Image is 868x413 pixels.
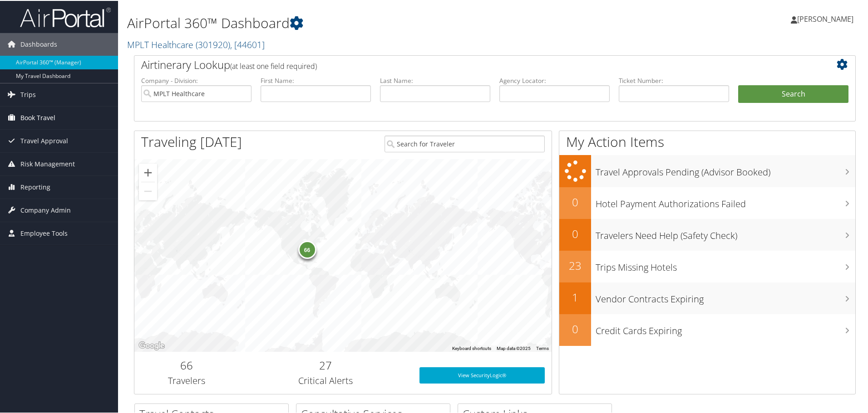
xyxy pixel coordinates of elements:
[20,83,36,105] span: Trips
[127,38,265,50] a: MPLT Healthcare
[452,345,491,351] button: Keyboard shortcuts
[596,224,855,241] h3: Travelers Need Help (Safety Check)
[196,38,230,50] span: ( 301920 )
[141,131,242,151] h1: Traveling [DATE]
[596,160,855,178] h3: Travel Approvals Pending (Advisor Booked)
[419,366,545,383] a: View SecurityLogic®
[596,319,855,336] h3: Credit Cards Expiring
[536,345,549,350] a: Terms (opens in new tab)
[246,357,406,372] h2: 27
[559,313,855,345] a: 0Credit Cards Expiring
[139,163,157,181] button: Zoom in
[20,198,71,221] span: Company Admin
[619,75,729,84] label: Ticket Number:
[20,129,68,151] span: Travel Approval
[261,75,371,84] label: First Name:
[559,194,591,209] h2: 0
[559,282,855,313] a: 1Vendor Contracts Expiring
[137,339,167,351] a: Open this area in Google Maps (opens a new window)
[797,13,853,23] span: [PERSON_NAME]
[20,32,57,55] span: Dashboards
[141,75,252,84] label: Company - Division:
[791,5,863,32] a: [PERSON_NAME]
[596,192,855,209] h3: Hotel Payment Authorizations Failed
[497,345,531,350] span: Map data ©2025
[141,56,789,72] h2: Airtinerary Lookup
[20,6,111,27] img: airportal-logo.png
[139,181,157,199] button: Zoom out
[559,250,855,282] a: 23Trips Missing Hotels
[246,374,406,386] h3: Critical Alerts
[596,256,855,273] h3: Trips Missing Hotels
[738,84,848,102] button: Search
[230,38,265,50] span: , [ 44601 ]
[559,154,855,186] a: Travel Approvals Pending (Advisor Booked)
[141,374,232,386] h3: Travelers
[230,60,317,70] span: (at least one field required)
[559,257,591,272] h2: 23
[298,240,316,258] div: 66
[559,186,855,218] a: 0Hotel Payment Authorizations Failed
[20,152,75,175] span: Risk Management
[141,357,232,372] h2: 66
[385,135,545,151] input: Search for Traveler
[559,321,591,336] h2: 0
[499,75,610,84] label: Agency Locator:
[596,287,855,305] h3: Vendor Contracts Expiring
[380,75,490,84] label: Last Name:
[20,106,55,128] span: Book Travel
[559,218,855,250] a: 0Travelers Need Help (Safety Check)
[137,339,167,351] img: Google
[20,221,68,244] span: Employee Tools
[20,175,50,198] span: Reporting
[559,289,591,304] h2: 1
[127,13,617,32] h1: AirPortal 360™ Dashboard
[559,131,855,151] h1: My Action Items
[559,225,591,241] h2: 0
